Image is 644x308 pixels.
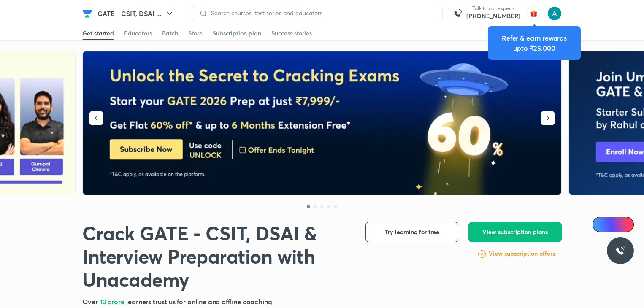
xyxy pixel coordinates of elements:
img: Icon [598,221,604,228]
a: [PHONE_NUMBER] [466,12,520,20]
div: Subscription plan [213,29,261,38]
a: Success stories [271,27,312,40]
img: Company Logo [82,8,92,19]
div: Store [188,29,203,38]
span: 10 crore [100,297,126,306]
span: learners trust us for online and offline coaching [126,297,272,306]
img: ttu [615,246,625,256]
input: Search courses, test series and educators [208,10,436,16]
span: View subscription plans [482,228,548,236]
div: Refer & earn rewards upto ₹25,000 [495,33,574,53]
a: Batch [162,27,178,40]
div: Get started [82,29,114,38]
img: avatar [527,7,541,20]
div: Batch [162,29,178,38]
div: Educators [124,29,152,38]
a: Subscription plan [213,27,261,40]
div: Success stories [271,29,312,38]
span: Try learning for free [385,228,439,236]
a: Store [188,27,203,40]
button: GATE - CSIT, DSAI ... [92,5,180,22]
button: Try learning for free [365,222,458,242]
span: Over [82,297,100,306]
a: Educators [124,27,152,40]
img: call-us [449,5,466,22]
a: Get started [82,27,114,40]
a: View subscription offers [489,249,555,259]
img: Aman kumar [547,6,562,21]
p: Talk to our experts [466,5,520,12]
h1: Crack GATE - CSIT, DSAI & Interview Preparation with Unacademy [82,222,352,292]
a: Ai Doubts [593,217,634,232]
h6: View subscription offers [489,249,555,258]
span: Ai Doubts [606,221,629,228]
button: View subscription plans [468,222,562,242]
